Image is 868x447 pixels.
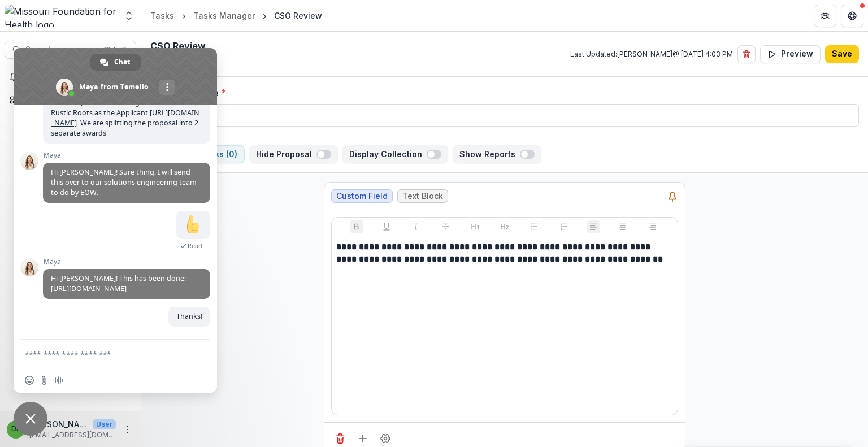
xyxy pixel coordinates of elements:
button: Show Reports [453,145,541,163]
p: Show Reports [459,150,520,159]
span: Maya [43,258,210,266]
div: CSO Review [274,10,322,21]
button: Strike [439,220,452,233]
span: Chat [114,54,130,71]
button: Display Collection [342,145,448,163]
button: Underline [380,220,393,233]
button: Open entity switcher [121,5,137,27]
img: Missouri Foundation for Health logo [5,5,116,27]
button: More [120,423,134,436]
button: Ordered List [557,220,571,233]
button: Heading 1 [468,220,482,233]
button: Bold [350,220,363,233]
button: Partners [814,5,836,27]
div: Chat [90,54,141,71]
span: Send a file [40,376,49,385]
label: Template Name [150,86,852,99]
div: More channels [159,80,175,95]
span: Maya [43,151,210,159]
span: Insert an emoji [25,376,34,385]
span: Hi [PERSON_NAME]! This has been done: [51,274,186,293]
span: Hi [PERSON_NAME]! Sure thing. I will send this over to our solutions engineering team to do by EOW. [51,167,197,197]
div: Deena Lauver Scotti [11,426,21,433]
button: Align Right [646,220,659,233]
span: Read [188,242,202,250]
p: Last Updated: [PERSON_NAME] @ [DATE] 4:03 PM [570,49,733,59]
p: Display Collection [349,150,427,159]
button: Bullet List [527,220,541,233]
span: Custom Field [336,192,388,201]
p: Hide Proposal [256,150,316,159]
button: Heading 2 [498,220,511,233]
button: Search... [5,41,136,59]
button: Delete template [737,45,756,63]
span: Can you duplicate this request: and have the organization be Rustic Roots as the Applicant: . We ... [51,88,199,138]
p: [PERSON_NAME] [29,418,88,430]
p: [EMAIL_ADDRESS][DOMAIN_NAME] [29,430,116,440]
span: Search... [25,45,97,55]
button: Italicize [409,220,423,233]
span: Text Block [402,192,443,201]
a: [URL][DOMAIN_NAME] [51,108,199,128]
div: Tasks [150,10,174,21]
button: Align Center [616,220,630,233]
p: User [93,419,116,429]
button: Hide Proposal [249,145,338,163]
div: Close chat [14,402,47,436]
button: Preview [760,45,821,63]
span: Audio message [54,376,63,385]
a: Tasks Manager [189,7,259,24]
a: Dashboard [5,90,136,109]
button: Save [825,45,859,63]
button: Notifications [5,68,136,86]
span: Thanks! [176,311,202,321]
button: Get Help [841,5,863,27]
div: Ctrl + K [101,44,129,56]
button: Align Left [587,220,600,233]
a: [URL][DOMAIN_NAME] [51,284,127,293]
a: Tasks [146,7,179,24]
div: Tasks Manager [193,10,255,21]
nav: breadcrumb [146,7,327,24]
h2: CSO Review [150,41,206,51]
textarea: Compose your message... [25,349,181,359]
